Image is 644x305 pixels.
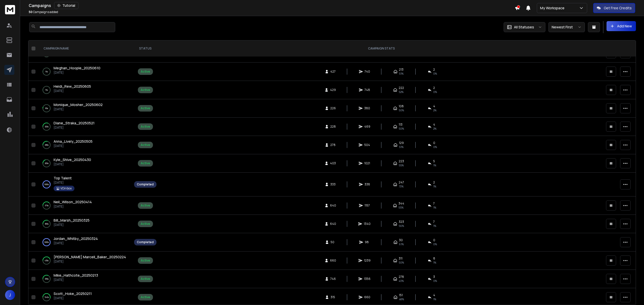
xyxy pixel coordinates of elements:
[45,203,49,208] p: 37 %
[54,176,72,180] span: Top Talent
[399,220,404,224] span: 323
[54,126,95,130] p: [DATE]
[399,90,404,94] span: 52 %
[37,215,131,233] td: 30%Bill_Marsh_20250325[DATE]
[365,240,370,244] span: 98
[330,204,336,208] span: 640
[54,157,91,162] a: Kyle_Shive_20250430
[365,88,370,92] span: 748
[399,108,404,112] span: 50 %
[37,154,131,173] td: 20%Kyle_Shive_20250430[DATE]
[141,70,150,74] div: Active
[433,293,435,297] span: 4
[365,70,370,74] span: 740
[331,240,336,244] span: 50
[54,241,98,245] p: [DATE]
[54,291,92,296] span: Scott_Hoke_20250211
[141,106,150,110] div: Active
[141,295,150,299] div: Active
[54,139,93,144] a: Anna_Lively_20250505
[54,255,126,260] a: [PERSON_NAME] Marcell_Baker_20250224
[141,143,150,147] div: Active
[54,273,98,278] span: Mike_Hathcote_20250213
[37,233,131,251] td: 100%Jordan_Whitby_20250324[DATE]
[433,257,435,261] span: 8
[433,184,436,188] span: 1 %
[54,102,103,107] a: Monique_Mosher_20250602
[433,163,436,167] span: 1 %
[44,182,49,187] p: 100 %
[399,242,404,246] span: 61 %
[364,295,370,299] span: 660
[54,71,100,75] p: [DATE]
[54,273,98,278] a: Mike_Hathcote_20250213
[137,240,154,244] div: Completed
[607,21,636,31] button: Add New
[45,142,49,147] p: 29 %
[364,259,371,263] span: 1239
[433,275,435,279] span: 3
[54,223,90,227] p: [DATE]
[54,255,126,259] span: [PERSON_NAME] Marcell_Baker_20250224
[364,277,371,281] span: 1356
[54,236,98,241] span: Jordan_Whitby_20250324
[29,10,58,14] p: Campaigns added
[54,144,93,148] p: [DATE]
[433,261,436,265] span: 1 %
[433,104,435,108] span: 4
[330,222,336,226] span: 640
[37,118,131,136] td: 32%Diane_Straka_20250521[DATE]
[330,125,336,129] span: 228
[399,293,403,297] span: 151
[399,145,404,149] span: 51 %
[37,196,131,215] td: 37%Neil_Wilson_20250414[DATE]
[54,84,91,89] a: Heidi_Rew_20250605
[399,86,404,90] span: 222
[593,3,635,13] button: Get Free Credits
[399,72,404,76] span: 51 %
[141,88,150,92] div: Active
[433,238,435,242] span: 0
[54,205,92,209] p: [DATE]
[29,2,515,9] div: Campaigns
[399,261,404,265] span: 50 %
[604,6,632,11] p: Get Free Credits
[364,106,370,110] span: 380
[540,6,567,11] p: My Workspace
[433,86,435,90] span: 2
[141,259,150,263] div: Active
[399,123,403,127] span: 113
[54,121,95,125] span: Diane_Straka_20250521
[54,291,92,296] a: Scott_Hoke_20250211
[330,88,336,92] span: 429
[399,141,404,145] span: 129
[37,136,131,154] td: 29%Anna_Lively_20250505[DATE]
[399,127,404,131] span: 50 %
[399,68,404,72] span: 213
[45,124,49,129] p: 32 %
[433,279,437,283] span: 0 %
[29,10,32,14] span: 50
[433,90,437,94] span: 0 %
[398,206,404,210] span: 55 %
[141,204,150,208] div: Active
[45,161,49,166] p: 20 %
[433,180,435,184] span: 2
[37,270,131,288] td: 33%Mike_Hathcote_20250213[DATE]
[433,145,437,149] span: 0 %
[37,40,131,57] th: CAMPAIGN NAME
[54,121,95,126] a: Diane_Straka_20250521
[433,68,435,72] span: 2
[54,66,100,71] a: Meghan_Hoople_20250610
[399,238,403,242] span: 30
[399,104,404,108] span: 108
[54,162,91,166] p: [DATE]
[141,277,150,281] div: Active
[330,161,336,165] span: 403
[37,63,131,81] td: 1%Meghan_Hoople_20250610[DATE]
[364,125,370,129] span: 469
[60,186,72,190] p: VOinbox
[141,161,150,165] div: Active
[433,297,436,301] span: 1 %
